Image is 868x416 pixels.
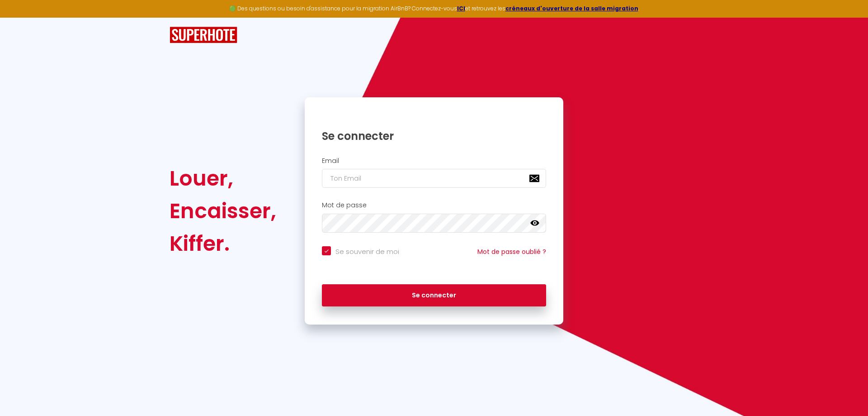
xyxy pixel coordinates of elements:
[505,5,638,12] a: créneaux d'ouverture de la salle migration
[170,227,276,260] div: Kiffer.
[457,5,465,12] a: ICI
[322,129,546,143] h1: Se connecter
[322,284,546,307] button: Se connecter
[322,169,546,188] input: Ton Email
[322,157,546,165] h2: Email
[477,247,546,256] a: Mot de passe oublié ?
[170,162,276,195] div: Louer,
[322,201,546,209] h2: Mot de passe
[170,195,276,227] div: Encaisser,
[170,27,237,43] img: SuperHote logo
